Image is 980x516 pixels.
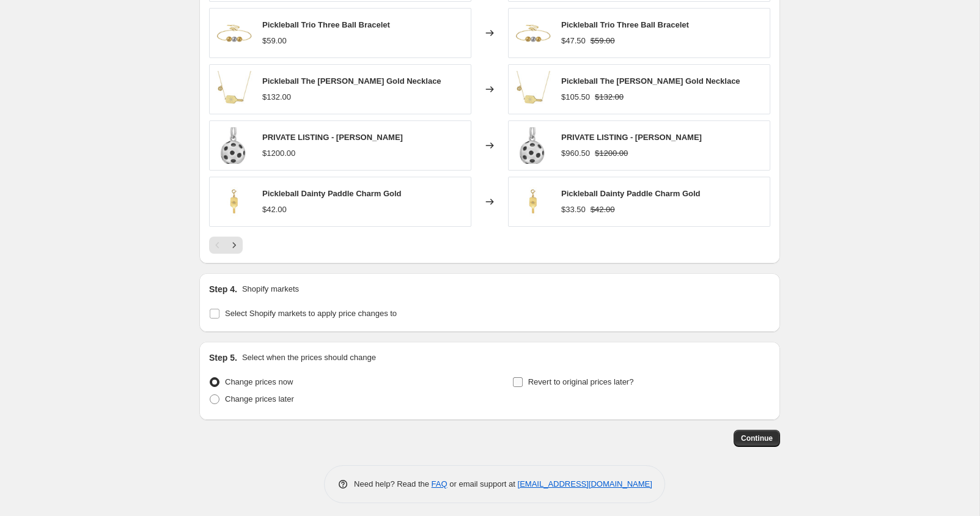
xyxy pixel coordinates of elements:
a: FAQ [432,479,448,488]
div: $105.50 [561,91,590,103]
p: Select when the prices should change [242,352,376,364]
p: Shopify markets [242,283,299,295]
strike: $42.00 [591,204,615,216]
h2: Step 4. [209,283,237,295]
span: Revert to original prices later? [528,377,634,386]
img: ScreenShot2022-09-28at10.00.43AM_80x.png [515,127,551,164]
span: Pickleball Dainty Paddle Charm Gold [561,189,701,198]
span: Pickleball Dainty Paddle Charm Gold [262,189,402,198]
img: dinker-6_8a323cec-c834-46aa-b988-8721e58ac4e6_80x.jpg [216,71,252,108]
button: Continue [734,430,780,447]
span: Select Shopify markets to apply price changes to [225,309,397,318]
img: dinker-6_8a323cec-c834-46aa-b988-8721e58ac4e6_80x.jpg [515,71,551,108]
strike: $1200.00 [595,147,628,160]
div: $42.00 [262,204,287,216]
span: Change prices now [225,377,293,386]
strike: $132.00 [595,91,624,103]
img: ScreenShot2022-09-28at10.00.43AM_80x.png [216,127,252,164]
button: Next [226,237,243,254]
img: GSN397-18K-IMG_1839_80x.jpg [515,183,551,220]
span: or email support at [448,479,518,488]
div: $1200.00 [262,147,295,160]
img: Screenshot2023-03-01at06-50-52PickleballTrioBallBracelet_80x.png [216,15,252,51]
a: [EMAIL_ADDRESS][DOMAIN_NAME] [518,479,652,488]
img: GSN397-18K-IMG_1839_80x.jpg [216,183,252,220]
span: Pickleball The [PERSON_NAME] Gold Necklace [561,76,740,86]
div: $960.50 [561,147,590,160]
span: Pickleball Trio Three Ball Bracelet [561,20,689,29]
span: Change prices later [225,394,294,404]
div: $33.50 [561,204,586,216]
div: $132.00 [262,91,291,103]
span: PRIVATE LISTING - [PERSON_NAME] [561,133,702,142]
span: Continue [741,433,773,443]
span: PRIVATE LISTING - [PERSON_NAME] [262,133,403,142]
span: Pickleball Trio Three Ball Bracelet [262,20,390,29]
span: Need help? Read the [354,479,432,488]
h2: Step 5. [209,352,237,364]
span: Pickleball The [PERSON_NAME] Gold Necklace [262,76,441,86]
div: $47.50 [561,35,586,47]
strike: $59.00 [591,35,615,47]
nav: Pagination [209,237,243,254]
img: Screenshot2023-03-01at06-50-52PickleballTrioBallBracelet_80x.png [515,15,551,51]
div: $59.00 [262,35,287,47]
